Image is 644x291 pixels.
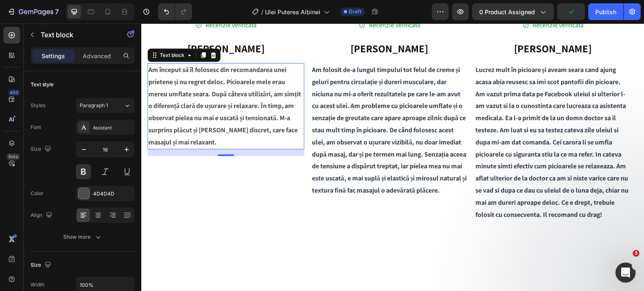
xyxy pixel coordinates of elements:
button: 7 [3,3,62,20]
iframe: Design area [141,23,644,291]
div: Rich Text Editor. Editing area: main [6,40,163,126]
h2: [PERSON_NAME] [6,18,163,33]
span: 0 product assigned [479,8,535,16]
span: / [261,8,263,16]
div: Size [31,260,53,271]
div: Assistant [93,124,132,131]
div: Text block [17,28,45,36]
div: Undo/Redo [158,3,192,20]
div: Rich Text Editor. Editing area: main [170,40,327,174]
p: Am început să îl folosesc din recomandarea unei prietene și nu regret deloc. Picioarele mele erau... [7,41,162,125]
div: Text style [31,81,54,88]
div: 4D4D4D [93,190,132,198]
p: 7 [55,7,59,17]
div: Styles [31,102,45,109]
div: Color [31,190,44,197]
div: Align [31,210,54,221]
h2: [PERSON_NAME] [334,18,491,33]
div: Publish [595,8,616,16]
iframe: Intercom live chat [615,263,636,283]
button: Paragraph 1 [76,98,135,113]
span: Draft [349,8,361,15]
div: Beta [6,153,20,160]
p: Settings [42,52,65,60]
p: Advanced [83,52,111,60]
span: Am folosit de-a lungul timpului tot felul de creme și geluri pentru circulație și dureri muscular... [171,42,326,171]
h2: [PERSON_NAME] [170,18,327,33]
span: Ulei Puterea Albinei [265,8,320,16]
span: Lucrez mult în picioare și aveam seara cand ajung acasa abia reusesc sa imi scot pantofii din pic... [335,42,488,196]
div: Width [31,281,44,288]
div: Size [31,144,53,155]
div: Show more [63,233,102,241]
span: Paragraph 1 [80,102,108,109]
button: Publish [588,3,623,20]
span: 3 [633,250,639,257]
div: 450 [8,89,20,96]
div: Font [31,124,41,131]
p: Text block [41,30,112,40]
button: 0 product assigned [472,3,554,20]
button: Show more [31,229,135,245]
